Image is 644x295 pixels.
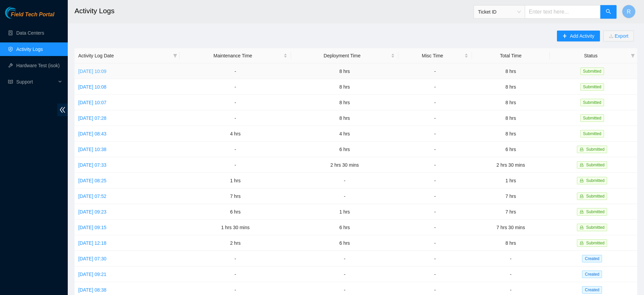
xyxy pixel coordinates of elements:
[580,130,604,137] span: Submitted
[291,126,398,142] td: 4 hrs
[180,142,291,157] td: -
[603,31,634,41] button: downloadExport
[180,266,291,282] td: -
[78,287,106,293] a: [DATE] 08:38
[291,79,398,95] td: 8 hrs
[180,204,291,220] td: 6 hrs
[16,47,43,52] a: Activity Logs
[472,173,550,188] td: 1 hrs
[398,126,472,142] td: -
[580,99,604,106] span: Submitted
[562,34,567,39] span: plus
[582,286,602,294] span: Created
[78,84,106,90] a: [DATE] 10:08
[16,75,56,89] span: Support
[11,12,54,18] span: Field Tech Portal
[78,209,106,215] a: [DATE] 09:23
[586,209,604,214] span: Submitted
[580,83,604,91] span: Submitted
[78,178,106,183] a: [DATE] 08:25
[586,225,604,230] span: Submitted
[580,114,604,122] span: Submitted
[78,131,106,136] a: [DATE] 08:43
[472,48,550,63] th: Total Time
[5,12,54,21] a: Akamai TechnologiesField Tech Portal
[172,51,179,61] span: filter
[398,110,472,126] td: -
[582,255,602,262] span: Created
[78,115,106,121] a: [DATE] 07:28
[586,163,604,167] span: Submitted
[472,95,550,110] td: 8 hrs
[472,220,550,235] td: 7 hrs 30 mins
[16,63,60,68] a: Hardware Test (isok)
[398,95,472,110] td: -
[606,9,611,15] span: search
[398,188,472,204] td: -
[472,235,550,251] td: 8 hrs
[586,147,604,152] span: Submitted
[580,210,584,214] span: lock
[586,178,604,183] span: Submitted
[291,95,398,110] td: 8 hrs
[180,157,291,173] td: -
[472,157,550,173] td: 2 hrs 30 mins
[180,235,291,251] td: 2 hrs
[291,142,398,157] td: 6 hrs
[580,194,584,198] span: lock
[398,235,472,251] td: -
[78,240,106,246] a: [DATE] 12:18
[78,69,106,74] a: [DATE] 10:09
[180,188,291,204] td: 7 hrs
[398,157,472,173] td: -
[180,220,291,235] td: 1 hrs 30 mins
[291,173,398,188] td: -
[622,5,636,18] button: R
[472,188,550,204] td: 7 hrs
[180,95,291,110] td: -
[580,147,584,151] span: lock
[78,256,106,261] a: [DATE] 07:30
[627,7,631,16] span: R
[398,251,472,266] td: -
[180,126,291,142] td: 4 hrs
[78,193,106,199] a: [DATE] 07:52
[8,79,13,84] span: read
[629,51,636,61] span: filter
[586,241,604,245] span: Submitted
[580,225,584,229] span: lock
[180,63,291,79] td: -
[398,63,472,79] td: -
[16,30,44,36] a: Data Centers
[291,251,398,266] td: -
[472,251,550,266] td: -
[600,5,617,19] button: search
[398,266,472,282] td: -
[5,7,34,19] img: Akamai Technologies
[580,163,584,167] span: lock
[78,100,106,105] a: [DATE] 10:07
[180,173,291,188] td: 1 hrs
[557,31,600,41] button: plusAdd Activity
[472,63,550,79] td: 8 hrs
[631,54,635,58] span: filter
[472,79,550,95] td: 8 hrs
[472,110,550,126] td: 8 hrs
[291,204,398,220] td: 1 hrs
[398,204,472,220] td: -
[291,110,398,126] td: 8 hrs
[78,272,106,277] a: [DATE] 09:21
[180,79,291,95] td: -
[291,266,398,282] td: -
[472,266,550,282] td: -
[472,142,550,157] td: 6 hrs
[580,241,584,245] span: lock
[78,52,170,59] span: Activity Log Date
[291,220,398,235] td: 6 hrs
[57,104,68,116] span: double-left
[78,147,106,152] a: [DATE] 10:38
[398,142,472,157] td: -
[478,7,521,17] span: Ticket ID
[180,110,291,126] td: -
[180,251,291,266] td: -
